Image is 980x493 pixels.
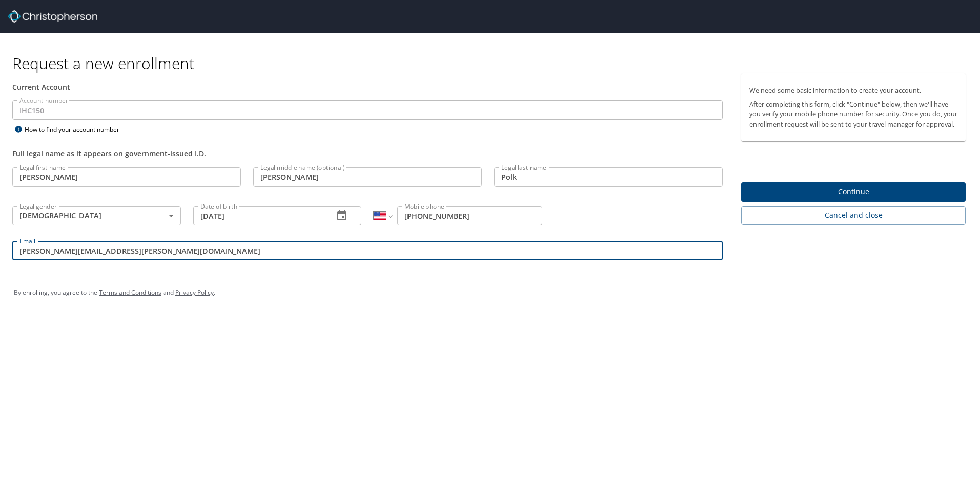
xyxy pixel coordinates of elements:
[12,53,974,73] h1: Request a new enrollment
[8,10,97,23] img: cbt logo
[193,206,326,225] input: MM/DD/YYYY
[749,86,957,95] p: We need some basic information to create your account.
[14,280,966,305] div: By enrolling, you agree to the and .
[741,182,966,202] button: Continue
[12,81,723,92] div: Current Account
[741,206,966,225] button: Cancel and close
[749,99,957,129] p: After completing this form, click "Continue" below, then we'll have you verify your mobile phone ...
[12,123,140,136] div: How to find your account number
[12,206,181,225] div: [DEMOGRAPHIC_DATA]
[749,209,957,222] span: Cancel and close
[175,288,214,297] a: Privacy Policy
[397,206,542,225] input: Enter phone number
[99,288,161,297] a: Terms and Conditions
[12,148,723,159] div: Full legal name as it appears on government-issued I.D.
[749,186,957,198] span: Continue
